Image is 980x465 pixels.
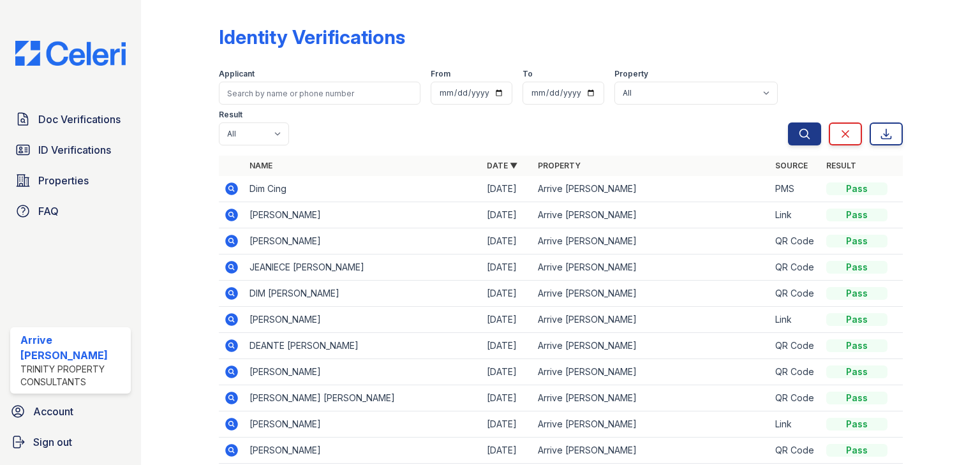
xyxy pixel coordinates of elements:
[38,112,121,127] span: Doc Verifications
[826,161,856,170] a: Result
[482,176,533,202] td: [DATE]
[33,404,73,419] span: Account
[826,365,887,378] div: Pass
[770,202,821,228] td: Link
[244,307,482,333] td: [PERSON_NAME]
[482,411,533,438] td: [DATE]
[614,69,648,79] label: Property
[533,438,770,464] td: Arrive [PERSON_NAME]
[244,359,482,385] td: [PERSON_NAME]
[775,161,808,170] a: Source
[5,429,136,455] a: Sign out
[10,107,131,132] a: Doc Verifications
[826,235,887,247] div: Pass
[770,228,821,255] td: QR Code
[533,176,770,202] td: Arrive [PERSON_NAME]
[826,444,887,457] div: Pass
[826,261,887,274] div: Pass
[219,110,242,120] label: Result
[826,339,887,352] div: Pass
[5,41,136,66] img: CE_Logo_Blue-a8612792a0a2168367f1c8372b55b34899dd931a85d93a1a3d3e32e68fde9ad4.png
[482,385,533,411] td: [DATE]
[533,255,770,281] td: Arrive [PERSON_NAME]
[770,385,821,411] td: QR Code
[38,142,111,158] span: ID Verifications
[244,333,482,359] td: DEANTE [PERSON_NAME]
[770,176,821,202] td: PMS
[33,434,72,450] span: Sign out
[244,202,482,228] td: [PERSON_NAME]
[533,281,770,307] td: Arrive [PERSON_NAME]
[770,255,821,281] td: QR Code
[533,359,770,385] td: Arrive [PERSON_NAME]
[219,69,255,79] label: Applicant
[244,255,482,281] td: JEANIECE [PERSON_NAME]
[770,438,821,464] td: QR Code
[826,418,887,431] div: Pass
[5,399,136,424] a: Account
[487,161,517,170] a: Date ▼
[770,333,821,359] td: QR Code
[38,173,89,188] span: Properties
[219,26,405,48] div: Identity Verifications
[533,202,770,228] td: Arrive [PERSON_NAME]
[826,209,887,221] div: Pass
[244,438,482,464] td: [PERSON_NAME]
[482,202,533,228] td: [DATE]
[826,287,887,300] div: Pass
[533,307,770,333] td: Arrive [PERSON_NAME]
[20,332,126,363] div: Arrive [PERSON_NAME]
[482,255,533,281] td: [DATE]
[826,182,887,195] div: Pass
[482,438,533,464] td: [DATE]
[10,168,131,193] a: Properties
[244,176,482,202] td: Dim Cing
[770,359,821,385] td: QR Code
[244,411,482,438] td: [PERSON_NAME]
[38,203,59,219] span: FAQ
[431,69,450,79] label: From
[826,313,887,326] div: Pass
[482,359,533,385] td: [DATE]
[533,385,770,411] td: Arrive [PERSON_NAME]
[538,161,581,170] a: Property
[244,228,482,255] td: [PERSON_NAME]
[10,137,131,163] a: ID Verifications
[770,307,821,333] td: Link
[482,228,533,255] td: [DATE]
[244,281,482,307] td: DIM [PERSON_NAME]
[770,411,821,438] td: Link
[20,363,126,388] div: Trinity Property Consultants
[244,385,482,411] td: [PERSON_NAME] [PERSON_NAME]
[249,161,272,170] a: Name
[533,228,770,255] td: Arrive [PERSON_NAME]
[10,198,131,224] a: FAQ
[533,411,770,438] td: Arrive [PERSON_NAME]
[523,69,533,79] label: To
[826,392,887,404] div: Pass
[482,307,533,333] td: [DATE]
[219,82,420,105] input: Search by name or phone number
[770,281,821,307] td: QR Code
[482,281,533,307] td: [DATE]
[533,333,770,359] td: Arrive [PERSON_NAME]
[482,333,533,359] td: [DATE]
